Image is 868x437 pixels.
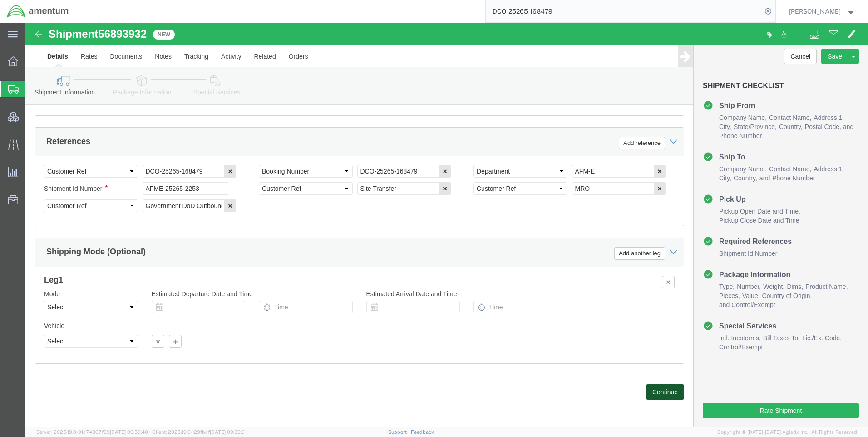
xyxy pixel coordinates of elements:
span: Server: 2025.19.0-91c74307f99 [36,429,148,435]
span: [DATE] 09:50:40 [110,429,148,435]
span: Copyright © [DATE]-[DATE] Agistix Inc., All Rights Reserved [717,428,857,436]
input: Search for shipment number, reference number [486,0,762,22]
a: Feedback [411,429,434,435]
iframe: FS Legacy Container [25,23,868,427]
span: [DATE] 09:39:01 [210,429,247,435]
span: Ray Cheatteam [789,6,841,16]
button: [PERSON_NAME] [789,6,856,17]
img: logo [6,5,69,18]
a: Support [388,429,411,435]
span: Client: 2025.19.0-129fbcf [152,429,247,435]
